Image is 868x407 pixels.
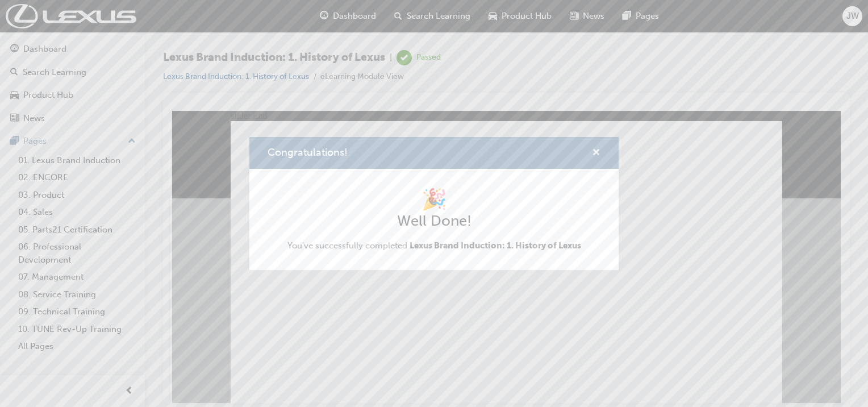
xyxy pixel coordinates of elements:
span: Lexus Brand Induction: 1. History of Lexus [410,240,581,251]
span: You've successfully completed [287,239,581,252]
div: Congratulations! [249,137,619,270]
span: cross-icon [592,148,600,159]
h2: Well Done! [287,212,581,230]
h1: 🎉 [287,187,581,212]
button: cross-icon [592,146,600,160]
span: Congratulations! [268,146,348,159]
